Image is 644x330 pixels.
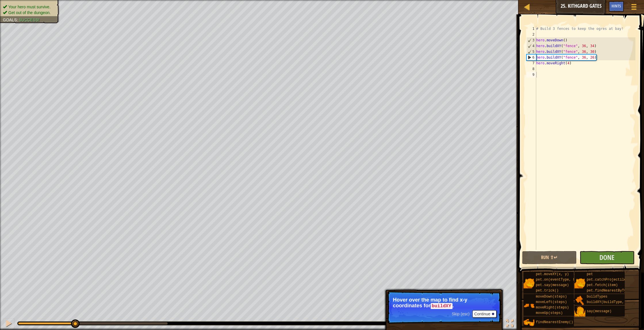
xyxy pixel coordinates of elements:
[536,278,590,282] span: pet.on(eventType, handler)
[599,253,614,262] span: Done
[17,18,19,22] span: :
[524,300,534,311] img: portrait.png
[3,318,14,330] button: ⌘ + P: Pause
[527,55,536,60] div: 6
[574,295,585,306] img: portrait.png
[524,317,534,328] img: portrait.png
[627,1,641,15] button: Show game menu
[527,37,536,43] div: 3
[587,278,641,282] span: pet.catchProjectile(arrow)
[536,311,563,315] span: moveUp(steps)
[8,5,51,9] span: Your hero must survive.
[587,295,607,299] span: buildTypes
[452,312,469,316] span: Skip (esc)
[580,251,635,264] button: Done
[526,66,536,72] div: 8
[536,300,567,304] span: moveLeft(steps)
[8,10,51,15] span: Get out of the dungeon.
[536,272,569,276] span: pet.moveXY(x, y)
[587,309,612,313] span: say(message)
[612,3,621,9] span: Hints
[536,283,569,287] span: pet.say(message)
[19,18,40,22] span: Success!
[504,318,515,330] button: Toggle fullscreen
[3,10,55,16] li: Get out of the dungeon.
[536,306,569,310] span: moveRight(steps)
[587,289,643,293] span: pet.findNearestByType(type)
[587,283,618,287] span: pet.fetch(item)
[527,49,536,55] div: 5
[524,278,534,289] img: portrait.png
[574,278,585,289] img: portrait.png
[3,4,55,10] li: Your hero must survive.
[587,272,593,276] span: pet
[574,306,585,317] img: portrait.png
[526,60,536,66] div: 7
[526,26,536,32] div: 1
[522,251,577,264] button: Run ⇧↵
[431,303,453,309] code: buildXY
[587,300,637,304] span: buildXY(buildType, x, y)
[536,295,567,299] span: moveDown(steps)
[3,18,17,22] span: Goals
[527,43,536,49] div: 4
[526,32,536,37] div: 2
[536,289,559,293] span: pet.trick()
[526,72,536,78] div: 9
[472,310,496,318] button: Continue
[536,320,573,324] span: findNearestEnemy()
[393,297,495,309] p: Hover over the map to find x-y coordinates for .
